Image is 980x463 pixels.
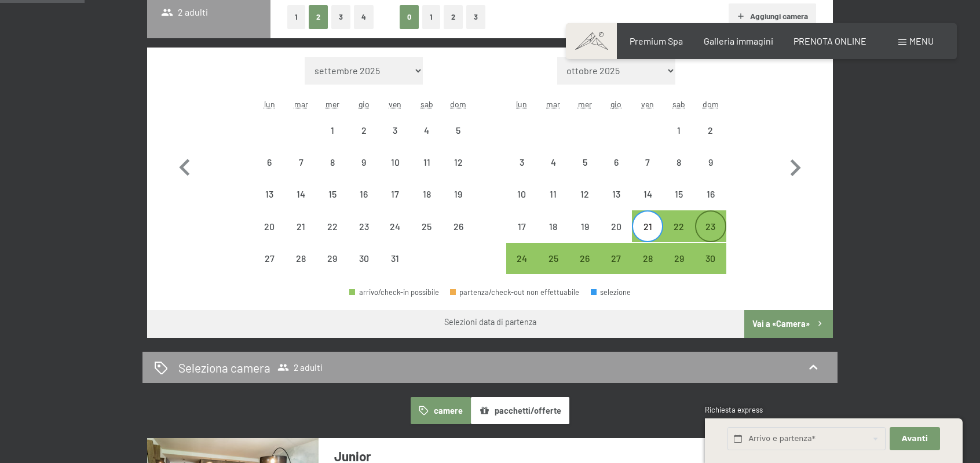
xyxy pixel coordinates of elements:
[412,158,441,187] div: 11
[381,189,409,218] div: 17
[663,147,694,178] div: partenza/check-out non effettuabile
[317,210,348,242] div: Wed Oct 22 2025
[632,210,663,242] div: Fri Nov 21 2025
[569,178,600,210] div: partenza/check-out non effettuabile
[696,158,725,187] div: 9
[578,99,592,109] abbr: mercoledì
[506,178,537,210] div: partenza/check-out non effettuabile
[601,210,632,242] div: Thu Nov 20 2025
[348,178,379,210] div: Thu Oct 16 2025
[381,222,409,251] div: 24
[450,289,580,296] div: partenza/check-out non effettuabile
[287,5,305,29] button: 1
[317,178,348,210] div: Wed Oct 15 2025
[632,243,663,274] div: Fri Nov 28 2025
[664,189,693,218] div: 15
[348,243,379,274] div: partenza/check-out non effettuabile
[466,5,485,29] button: 3
[602,222,631,251] div: 20
[695,243,726,274] div: Sun Nov 30 2025
[411,178,443,210] div: Sat Oct 18 2025
[663,115,694,146] div: Sat Nov 01 2025
[444,158,473,187] div: 12
[663,115,694,146] div: partenza/check-out non effettuabile
[471,397,569,424] button: pacchetti/offerte
[569,147,600,178] div: partenza/check-out non effettuabile
[663,243,694,274] div: Sat Nov 29 2025
[400,5,419,29] button: 0
[569,210,600,242] div: Wed Nov 19 2025
[286,189,315,218] div: 14
[379,178,411,210] div: partenza/check-out non effettuabile
[178,359,270,376] h2: Seleziona camera
[420,99,433,109] abbr: sabato
[318,254,347,283] div: 29
[704,35,773,46] span: Galleria immagini
[507,254,536,283] div: 24
[286,222,315,251] div: 21
[285,243,316,274] div: partenza/check-out non effettuabile
[379,178,411,210] div: Fri Oct 17 2025
[602,158,631,187] div: 6
[349,289,439,296] div: arrivo/check-in possibile
[411,147,443,178] div: Sat Oct 11 2025
[318,158,347,187] div: 8
[443,178,474,210] div: Sun Oct 19 2025
[286,158,315,187] div: 7
[379,210,411,242] div: partenza/check-out non effettuabile
[537,210,569,242] div: partenza/check-out non effettuabile
[444,316,536,328] div: Selezioni data di partenza
[664,126,693,155] div: 1
[411,115,443,146] div: partenza/check-out non effettuabile
[349,254,378,283] div: 30
[695,178,726,210] div: Sun Nov 16 2025
[285,210,316,242] div: Tue Oct 21 2025
[506,147,537,178] div: partenza/check-out non effettuabile
[507,189,536,218] div: 10
[537,147,569,178] div: Tue Nov 04 2025
[664,158,693,187] div: 8
[729,3,816,29] button: Aggiungi camera
[168,57,202,275] button: Mese precedente
[379,243,411,274] div: Fri Oct 31 2025
[412,222,441,251] div: 25
[602,189,631,218] div: 13
[695,147,726,178] div: Sun Nov 09 2025
[348,210,379,242] div: Thu Oct 23 2025
[695,115,726,146] div: Sun Nov 02 2025
[348,147,379,178] div: partenza/check-out non effettuabile
[317,210,348,242] div: partenza/check-out non effettuabile
[379,147,411,178] div: partenza/check-out non effettuabile
[632,147,663,178] div: partenza/check-out non effettuabile
[379,147,411,178] div: Fri Oct 10 2025
[633,254,662,283] div: 28
[641,99,654,109] abbr: venerdì
[444,222,473,251] div: 26
[285,147,316,178] div: Tue Oct 07 2025
[744,310,833,338] button: Vai a «Camera»
[422,5,440,29] button: 1
[443,147,474,178] div: partenza/check-out non effettuabile
[255,189,284,218] div: 13
[444,5,463,29] button: 2
[695,210,726,242] div: partenza/check-out possibile
[286,254,315,283] div: 28
[277,362,323,373] span: 2 adulti
[506,243,537,274] div: Mon Nov 24 2025
[444,126,473,155] div: 5
[506,210,537,242] div: Mon Nov 17 2025
[317,178,348,210] div: partenza/check-out non effettuabile
[381,158,409,187] div: 10
[254,210,285,242] div: Mon Oct 20 2025
[354,5,374,29] button: 4
[412,126,441,155] div: 4
[537,178,569,210] div: Tue Nov 11 2025
[663,178,694,210] div: Sat Nov 15 2025
[909,35,934,46] span: Menu
[546,99,560,109] abbr: martedì
[379,243,411,274] div: partenza/check-out non effettuabile
[318,126,347,155] div: 1
[632,210,663,242] div: partenza/check-out possibile
[539,254,568,283] div: 25
[902,433,928,444] span: Avanti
